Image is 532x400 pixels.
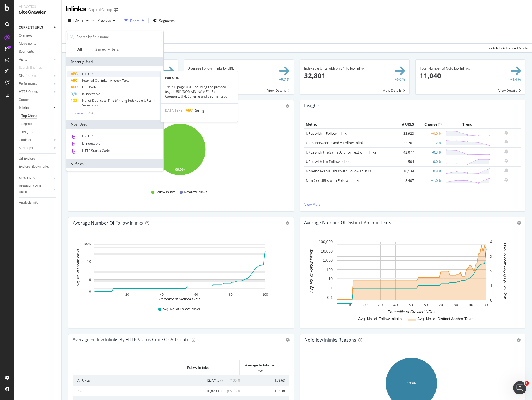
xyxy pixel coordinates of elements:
[21,113,57,119] a: Top Charts
[175,168,185,172] text: 99.9%
[66,159,163,168] div: All fields
[73,237,287,302] svg: A chart.
[417,317,474,321] text: Avg. No. of Distinct Anchor Texts
[488,46,528,50] div: Switch to Advanced Mode
[19,156,57,162] a: Url Explorer
[77,47,82,52] div: All
[246,375,289,386] td: 158.63
[82,148,110,153] span: HTTP Status Code
[393,176,415,185] td: 8,407
[306,178,360,183] a: Non 2xx URLs with Follow Inlinks
[19,105,52,111] a: Inlinks
[490,240,492,244] text: 4
[122,16,146,25] button: Filters
[19,145,52,151] a: Sitemaps
[19,73,36,79] div: Distribution
[19,57,52,63] a: Visits
[304,202,521,207] a: View More
[504,140,508,144] div: bell-plus
[286,104,289,108] div: gear
[21,121,36,127] div: Segments
[19,97,31,103] div: Content
[82,91,100,96] span: Is Indexable
[85,111,93,115] div: ( 5 / 6 )
[195,108,204,113] span: String
[88,7,112,12] div: Capital Group
[393,120,415,129] th: # URLS
[19,175,35,181] div: NEW URLS
[504,159,508,163] div: bell-plus
[19,4,57,9] div: Analytics
[323,258,332,263] text: 1,000
[76,249,80,287] text: Avg. No. of Follow Inlinks
[490,298,492,303] text: 0
[304,219,391,226] h4: Average Number of Distinct Anchor Texts
[19,184,52,195] a: DISAPPEARED URLS
[443,120,492,129] th: Trend
[469,303,473,307] text: 90
[407,381,416,385] text: 100%
[19,137,52,143] a: Outlinks
[393,166,415,176] td: 10,134
[66,16,91,25] button: [DATE]
[19,137,31,143] div: Outlinks
[393,138,415,147] td: 22,201
[73,375,159,386] td: All URLs
[503,243,507,300] text: Avg. No. of Distinct Anchor Texts
[326,267,333,272] text: 100
[415,166,443,176] td: +0.8 %
[393,129,415,138] td: 33,923
[504,168,508,172] div: bell-plus
[423,303,428,307] text: 60
[95,16,118,25] button: Previous
[439,303,443,307] text: 70
[19,164,49,170] div: Explorer Bookmarks
[348,303,352,307] text: 10
[454,303,458,307] text: 80
[114,8,118,12] div: arrow-right-arrow-left
[161,85,238,99] div: The full page URL, including the protocol (e.g., [URL][DOMAIN_NAME]). Field Category: URL Scheme ...
[73,18,84,23] span: 2025 Sep. 26th
[66,120,163,129] div: Most Used
[19,33,32,39] div: Overview
[19,89,38,95] div: HTTP Codes
[286,338,290,342] i: Options
[335,303,338,307] text: 1
[19,49,57,55] a: Segments
[415,147,443,157] td: -0.3 %
[306,140,365,145] a: URLs Between 2 and 5 Follow Inlinks
[165,108,183,113] span: DATA TYPE:
[161,75,238,80] div: Full URL
[82,72,94,76] span: Full URL
[415,157,443,166] td: +0.0 %
[76,32,162,41] input: Search by field name
[393,147,415,157] td: 42,077
[82,98,155,107] span: No. of Duplicate Title (Among Indexable URLs in Same Zone)
[415,138,443,147] td: -1.2 %
[73,120,287,185] div: A chart.
[73,386,159,396] td: 2xx
[82,78,129,83] span: Internal Outlinks - Anchor Text
[19,81,52,87] a: Performance
[160,293,164,297] text: 40
[286,221,289,225] div: gear
[490,254,492,259] text: 3
[358,317,402,321] text: Avg. No. of Follow Inlinks
[490,284,492,288] text: 1
[304,237,518,324] div: A chart.
[91,18,95,22] span: vs
[304,337,356,343] div: Nofollow Inlinks Reasons
[19,89,52,95] a: HTTP Codes
[19,97,57,103] a: Content
[19,81,38,87] div: Performance
[19,9,57,16] div: SiteCrawler
[73,336,189,343] h4: Average Follow Inlinks by HTTP Status Code or Attribute
[240,360,281,375] th: Average Inlinks per Page
[309,249,314,293] text: Avg. No. of Follow Inlinks
[262,293,268,297] text: 100
[66,4,86,14] div: Inlinks
[156,190,175,195] span: Follow Inlinks
[89,290,91,294] text: 0
[517,338,521,342] div: gear
[19,25,43,30] div: CURRENT URLS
